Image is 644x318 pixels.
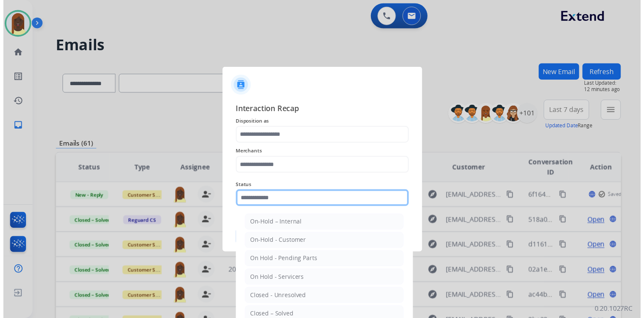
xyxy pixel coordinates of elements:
[237,183,414,193] span: Status
[252,278,307,286] div: On Hold - Servicers
[237,149,414,159] span: Merchants
[232,76,253,97] img: contactIcon
[252,222,305,230] div: On-Hold – Internal
[237,105,414,118] span: Interaction Recap
[237,118,414,129] span: Disposition as
[252,297,309,305] div: Closed - Unresolved
[252,241,309,249] div: On-Hold - Customer
[252,259,321,268] div: On Hold - Pending Parts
